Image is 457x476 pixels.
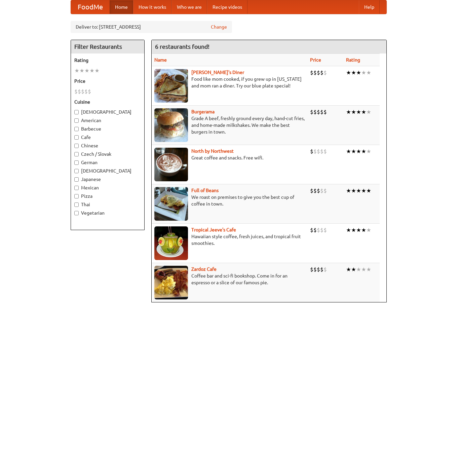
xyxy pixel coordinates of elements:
[351,148,356,155] li: ★
[346,187,351,194] li: ★
[346,148,351,155] li: ★
[89,67,94,74] li: ★
[310,69,313,76] li: $
[191,148,234,154] b: North by Northwest
[74,117,141,124] label: American
[79,67,84,74] li: ★
[356,148,361,155] li: ★
[74,135,79,140] input: Cafe
[313,187,317,194] li: $
[366,69,371,76] li: ★
[361,187,366,194] li: ★
[74,110,79,114] input: [DEMOGRAPHIC_DATA]
[71,21,232,33] div: Deliver to: [STREET_ADDRESS]
[211,24,227,30] a: Change
[155,43,210,50] ng-pluralize: 6 restaurants found!
[320,266,323,273] li: $
[351,187,356,194] li: ★
[351,266,356,273] li: ★
[154,148,188,181] img: north.jpg
[346,57,360,63] a: Rating
[191,109,215,114] a: Burgerama
[154,272,305,286] p: Coffee bar and sci-fi bookshop. Come in for an espresso or a slice of our famous pie.
[172,0,207,14] a: Who we are
[191,227,236,232] b: Tropical Jeeve's Cafe
[320,69,323,76] li: $
[356,226,361,234] li: ★
[310,187,313,194] li: $
[94,67,100,74] li: ★
[154,115,305,135] p: Grade A beef, freshly ground every day, hand-cut fries, and home-made milkshakes. We make the bes...
[356,108,361,116] li: ★
[310,57,321,63] a: Price
[323,187,327,194] li: $
[320,108,323,116] li: $
[133,0,172,14] a: How it works
[74,168,141,174] label: [DEMOGRAPHIC_DATA]
[81,88,84,95] li: $
[320,226,323,234] li: $
[361,69,366,76] li: ★
[351,226,356,234] li: ★
[310,148,313,155] li: $
[323,69,327,76] li: $
[154,226,188,260] img: jeeves.jpg
[366,187,371,194] li: ★
[191,266,217,272] b: Zardoz Cafe
[74,160,79,165] input: German
[346,266,351,273] li: ★
[317,226,320,234] li: $
[191,188,219,193] a: Full of Beans
[74,177,79,182] input: Japanese
[366,108,371,116] li: ★
[154,154,305,161] p: Great coffee and snacks. Free wifi.
[84,88,88,95] li: $
[74,78,141,84] h5: Price
[154,187,188,221] img: beans.jpg
[74,144,79,148] input: Chinese
[313,148,317,155] li: $
[356,187,361,194] li: ★
[356,69,361,76] li: ★
[320,148,323,155] li: $
[154,57,167,63] a: Name
[74,186,79,190] input: Mexican
[207,0,247,14] a: Recipe videos
[361,266,366,273] li: ★
[351,69,356,76] li: ★
[74,99,141,105] h5: Cuisine
[323,108,327,116] li: $
[313,108,317,116] li: $
[74,134,141,141] label: Cafe
[323,226,327,234] li: $
[74,211,79,215] input: Vegetarian
[84,67,89,74] li: ★
[310,266,313,273] li: $
[74,169,79,173] input: [DEMOGRAPHIC_DATA]
[361,226,366,234] li: ★
[320,187,323,194] li: $
[154,69,188,103] img: sallys.jpg
[317,108,320,116] li: $
[366,266,371,273] li: ★
[356,266,361,273] li: ★
[74,109,141,115] label: [DEMOGRAPHIC_DATA]
[71,40,144,53] h4: Filter Restaurants
[346,69,351,76] li: ★
[154,233,305,247] p: Hawaiian style coffee, fresh juices, and tropical fruit smoothies.
[317,69,320,76] li: $
[74,210,141,216] label: Vegetarian
[74,118,79,123] input: American
[313,266,317,273] li: $
[154,108,188,142] img: burgerama.jpg
[74,127,79,131] input: Barbecue
[313,226,317,234] li: $
[366,226,371,234] li: ★
[361,148,366,155] li: ★
[88,88,91,95] li: $
[313,69,317,76] li: $
[351,108,356,116] li: ★
[74,159,141,166] label: German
